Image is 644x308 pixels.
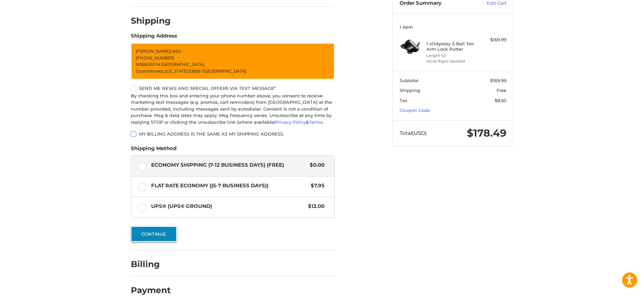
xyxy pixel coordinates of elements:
span: Free [497,88,506,93]
a: Coupon Code [400,108,430,113]
a: Privacy Policy [276,119,306,125]
span: N56W39214 [GEOGRAPHIC_DATA]. [136,61,205,67]
span: $12.00 [305,203,325,210]
span: $7.95 [307,182,325,190]
div: $169.99 [480,37,506,43]
li: Length 42 [426,53,478,58]
span: [PERSON_NAME] [136,48,170,54]
span: $0.00 [306,161,325,169]
a: Terms [309,119,323,125]
span: [GEOGRAPHIC_DATA] [203,68,246,74]
legend: Shipping Method [131,145,176,156]
div: By checking this box and entering your phone number above, you consent to receive marketing text ... [131,93,335,126]
legend: Shipping Address [131,32,177,43]
span: Shipping [400,88,420,93]
span: [PHONE_NUMBER] [136,55,174,61]
label: Send me news and special offers via text message* [131,86,335,91]
h4: 1 x Odyssey 2-Ball Ten Arm Lock Putter [426,41,478,52]
h3: 1 Item [400,24,506,30]
span: $178.49 [467,127,506,139]
span: Liebe [170,48,181,54]
span: 53066 / [189,68,203,74]
label: My billing address is the same as my shipping address. [131,131,335,137]
span: Total (USD) [400,130,427,136]
span: UPS® (UPS® Ground) [151,203,305,210]
span: $8.50 [495,98,506,103]
span: Tax [400,98,407,103]
li: Hand Right-Handed [426,58,478,64]
h2: Shipping [131,16,171,26]
span: Flat Rate Economy ((5-7 Business Days)) [151,182,308,190]
span: $169.99 [490,78,506,83]
h2: Payment [131,285,171,295]
span: Economy Shipping (7-12 Business Days) (Free) [151,161,307,169]
a: Enter or select a different address [131,43,335,79]
h2: Billing [131,259,170,269]
button: Continue [131,226,177,242]
span: [US_STATE], [165,68,189,74]
span: Subtotal [400,78,419,83]
span: Oconomowoc, [136,68,165,74]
